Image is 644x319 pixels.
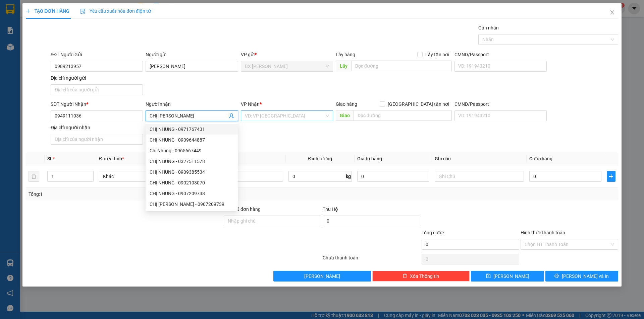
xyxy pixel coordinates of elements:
[345,171,352,182] span: kg
[150,179,234,186] div: CHỊ NHUNG - 0902103070
[103,171,184,181] span: Khác
[29,190,249,198] div: Tổng: 1
[402,273,407,279] span: delete
[354,110,452,121] input: Dọc đường
[150,168,234,176] div: CHỊ NHUNG - 0909385534
[308,156,332,161] span: Định lượng
[51,74,143,82] div: Địa chỉ người gửi
[146,145,238,156] div: Chị Nhung - 0965667449
[194,171,283,182] input: VD: Bàn, Ghế
[229,113,234,118] span: user-add
[150,126,234,133] div: CHỊ NHUNG - 0971767431
[410,272,439,280] span: Xóa Thông tin
[529,156,552,161] span: Cước hàng
[336,110,354,121] span: Giao
[99,156,124,161] span: Đơn vị tính
[26,8,69,14] span: TẠO ĐƠN HÀNG
[146,167,238,177] div: CHỊ NHUNG - 0909385534
[146,188,238,199] div: CHỊ NHUNG - 0907209738
[336,52,355,57] span: Lấy hàng
[385,100,452,108] span: [GEOGRAPHIC_DATA] tận nơi
[51,100,143,108] div: SĐT Người Nhận
[545,271,618,282] button: printer[PERSON_NAME] và In
[322,254,421,266] div: Chưa thanh toán
[241,101,260,107] span: VP Nhận
[357,171,429,182] input: 0
[150,201,234,208] div: CHỊ [PERSON_NAME] - 0907209739
[336,101,357,107] span: Giao hàng
[51,51,143,58] div: SĐT Người Gửi
[241,51,333,58] div: VP gửi
[150,147,234,154] div: Chị Nhung - 0965667449
[51,124,143,131] div: Địa chỉ người nhận
[146,156,238,167] div: CHỊ NHUNG - 0327511578
[29,171,39,182] button: delete
[150,158,234,165] div: CHỊ NHUNG - 0327511578
[323,207,338,212] span: Thu Hộ
[486,273,491,279] span: save
[146,100,238,108] div: Người nhận
[146,135,238,145] div: CHỊ NHUNG - 0909644887
[521,230,565,235] label: Hình thức thanh toán
[150,190,234,197] div: CHỊ NHUNG - 0907209738
[150,136,234,144] div: CHỊ NHUNG - 0909644887
[224,216,321,226] input: Ghi chú đơn hàng
[357,156,382,161] span: Giá trị hàng
[423,51,452,58] span: Lấy tận nơi
[146,177,238,188] div: CHỊ NHUNG - 0902103070
[603,3,622,22] button: Close
[51,84,143,95] input: Địa chỉ của người gửi
[273,271,371,282] button: [PERSON_NAME]
[607,171,615,182] button: plus
[609,10,615,15] span: close
[422,230,444,235] span: Tổng cước
[432,152,527,165] th: Ghi chú
[146,199,238,210] div: CHỊ NHUNG - 0907209739
[80,8,151,14] span: Yêu cầu xuất hóa đơn điện tử
[607,174,615,179] span: plus
[471,271,544,282] button: save[PERSON_NAME]
[304,272,340,280] span: [PERSON_NAME]
[351,61,452,71] input: Dọc đường
[26,9,31,13] span: plus
[454,51,547,58] div: CMND/Passport
[562,272,609,280] span: [PERSON_NAME] và In
[554,273,559,279] span: printer
[146,124,238,135] div: CHỊ NHUNG - 0971767431
[80,9,86,14] img: icon
[224,207,261,212] label: Ghi chú đơn hàng
[454,100,547,108] div: CMND/Passport
[51,134,143,145] input: Địa chỉ của người nhận
[372,271,470,282] button: deleteXóa Thông tin
[336,61,351,71] span: Lấy
[245,61,329,71] span: BX Cao Lãnh
[493,272,529,280] span: [PERSON_NAME]
[47,156,53,161] span: SL
[435,171,524,182] input: Ghi Chú
[146,51,238,58] div: Người gửi
[478,25,499,30] label: Gán nhãn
